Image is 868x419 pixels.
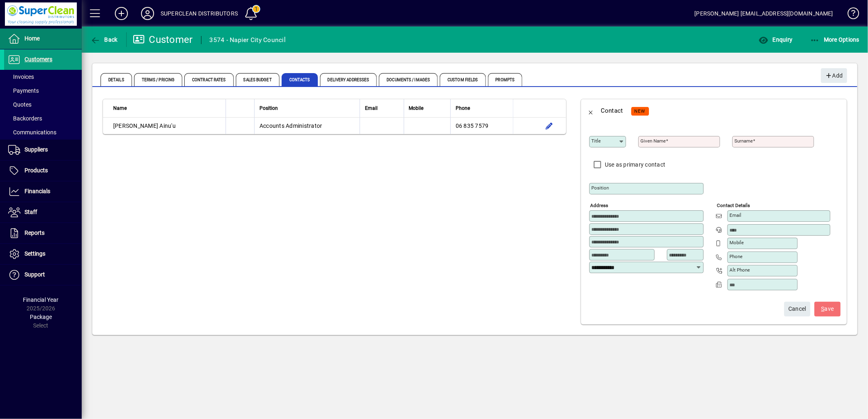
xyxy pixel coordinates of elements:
[25,209,37,215] span: Staff
[101,73,132,86] span: Details
[409,104,445,113] div: Mobile
[8,101,31,108] span: Quotes
[25,250,45,257] span: Settings
[4,181,82,202] a: Financials
[260,104,355,113] div: Position
[210,33,286,47] div: 3574 - Napier City Council
[254,118,360,134] td: Accounts Administrator
[30,314,52,320] span: Package
[640,138,666,144] mat-label: Given name
[456,104,470,113] span: Phone
[4,29,82,49] a: Home
[821,302,834,316] span: ave
[635,109,646,114] span: NEW
[841,2,858,28] a: Knowledge Base
[4,244,82,264] a: Settings
[4,125,82,139] a: Communications
[113,123,158,129] span: [PERSON_NAME]
[365,104,398,113] div: Email
[734,138,753,144] mat-label: Surname
[82,32,127,47] app-page-header-button: Back
[814,302,841,316] button: Save
[282,73,318,86] span: Contacts
[379,73,438,86] span: Documents / Images
[603,160,666,169] label: Use as primary contact
[8,87,39,94] span: Payments
[729,212,741,218] mat-label: Email
[108,6,134,21] button: Add
[161,7,238,20] div: SUPERCLEAN DISTRIBUTORS
[456,104,508,113] div: Phone
[4,265,82,285] a: Support
[4,84,82,98] a: Payments
[4,223,82,243] a: Reports
[160,123,176,129] span: Ainu'u
[134,6,161,21] button: Profile
[25,56,52,62] span: Customers
[821,68,847,83] button: Add
[88,32,120,47] button: Back
[729,240,744,245] mat-label: Mobile
[4,70,82,84] a: Invoices
[25,146,48,153] span: Suppliers
[788,302,806,316] span: Cancel
[90,36,118,43] span: Back
[8,74,34,80] span: Invoices
[320,73,377,86] span: Delivery Addresses
[784,302,810,316] button: Cancel
[825,69,843,82] span: Add
[236,73,280,86] span: Sales Budget
[25,167,48,174] span: Products
[810,36,860,43] span: More Options
[8,129,56,136] span: Communications
[8,115,42,122] span: Backorders
[756,32,794,47] button: Enquiry
[4,140,82,160] a: Suppliers
[113,104,127,113] span: Name
[581,101,601,120] button: Back
[440,73,485,86] span: Custom Fields
[23,296,59,303] span: Financial Year
[4,98,82,111] a: Quotes
[25,271,45,278] span: Support
[25,188,50,194] span: Financials
[4,111,82,125] a: Backorders
[4,160,82,181] a: Products
[758,36,792,43] span: Enquiry
[821,305,825,312] span: S
[134,73,183,86] span: Terms / Pricing
[488,73,523,86] span: Prompts
[409,104,424,113] span: Mobile
[591,138,601,144] mat-label: Title
[729,267,750,273] mat-label: Alt Phone
[695,7,833,20] div: [PERSON_NAME] [EMAIL_ADDRESS][DOMAIN_NAME]
[808,32,862,47] button: More Options
[591,185,609,191] mat-label: Position
[260,104,278,113] span: Position
[729,254,743,259] mat-label: Phone
[365,104,378,113] span: Email
[133,33,193,46] div: Customer
[113,104,221,113] div: Name
[456,123,489,129] span: 06 835 7579
[184,73,233,86] span: Contract Rates
[25,230,45,236] span: Reports
[4,202,82,223] a: Staff
[25,35,40,42] span: Home
[601,104,623,117] div: Contact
